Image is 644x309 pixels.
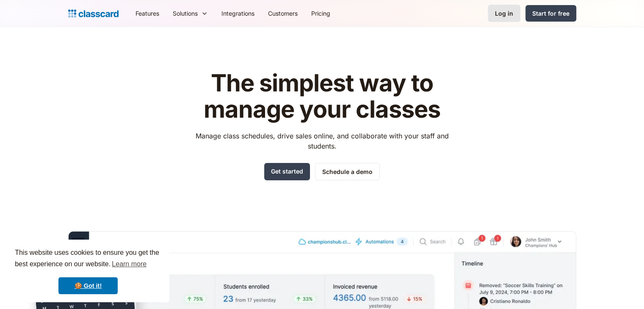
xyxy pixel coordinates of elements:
[7,240,169,302] div: cookieconsent
[129,4,166,23] a: Features
[188,70,456,122] h1: The simplest way to manage your classes
[261,4,304,23] a: Customers
[173,9,198,18] div: Solutions
[188,131,456,151] p: Manage class schedules, drive sales online, and collaborate with your staff and students.
[304,4,337,23] a: Pricing
[315,163,380,180] a: Schedule a demo
[525,5,576,22] a: Start for free
[488,5,520,22] a: Log in
[58,277,118,294] a: dismiss cookie message
[215,4,261,23] a: Integrations
[68,8,119,19] a: home
[111,258,148,270] a: learn more about cookies
[264,163,310,180] a: Get started
[15,248,161,270] span: This website uses cookies to ensure you get the best experience on our website.
[532,9,569,18] div: Start for free
[495,9,513,18] div: Log in
[166,4,215,23] div: Solutions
